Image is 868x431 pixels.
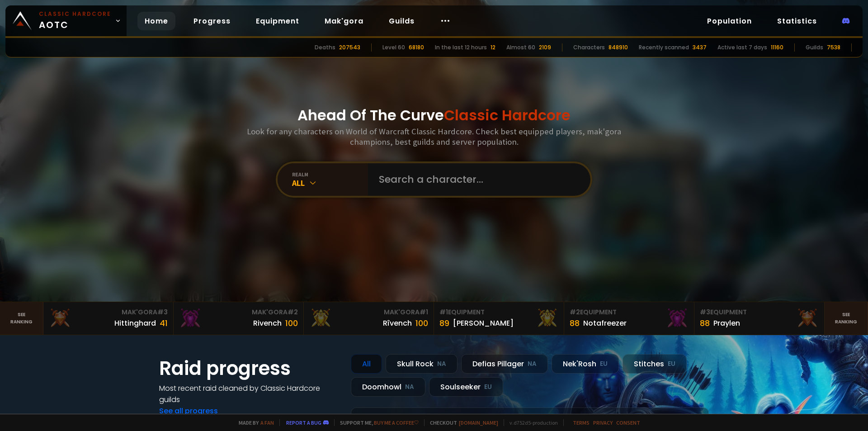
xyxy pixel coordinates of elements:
[39,10,111,18] small: Classic Hardcore
[286,419,321,426] a: Report a bug
[639,43,689,52] div: Recently scanned
[49,308,168,317] div: Mak'Gora
[249,12,307,30] a: Equipment
[174,302,304,335] a: Mak'Gora#2Rivench100
[233,419,274,426] span: Made by
[564,302,694,335] a: #2Equipment88Notafreezer
[806,43,823,52] div: Guilds
[409,43,424,52] div: 68180
[179,308,298,317] div: Mak'Gora
[439,308,448,317] span: # 1
[593,419,613,426] a: Privacy
[186,12,238,30] a: Progress
[373,163,580,196] input: Search a character...
[351,377,425,397] div: Doomhowl
[114,317,156,329] div: Hittinghard
[694,302,825,335] a: #3Equipment88Praylen
[339,43,360,52] div: 207543
[5,5,127,36] a: Classic HardcoreAOTC
[243,126,625,147] h3: Look for any characters on World of Warcraft Classic Hardcore. Check best equipped players, mak'g...
[491,43,495,52] div: 12
[405,383,414,392] small: NA
[383,317,412,329] div: Rîvench
[713,317,740,329] div: Praylen
[157,308,168,317] span: # 3
[504,419,558,426] span: v. d752d5 - production
[700,12,759,30] a: Population
[386,354,458,374] div: Skull Rock
[288,308,298,317] span: # 2
[137,12,175,30] a: Home
[351,354,382,374] div: All
[315,43,335,52] div: Deaths
[570,308,689,317] div: Equipment
[668,360,675,369] small: EU
[429,377,503,397] div: Soulseeker
[444,105,571,125] span: Classic Hardcore
[43,302,174,335] a: Mak'Gora#3Hittinghard41
[570,308,580,317] span: # 2
[552,354,619,374] div: Nek'Rosh
[415,317,428,329] div: 100
[292,178,368,188] div: All
[827,43,840,52] div: 7538
[420,308,428,317] span: # 1
[693,43,707,52] div: 3437
[770,12,824,30] a: Statistics
[461,354,548,374] div: Defias Pillager
[317,12,371,30] a: Mak'gora
[583,317,627,329] div: Notafreezer
[570,317,580,329] div: 88
[39,10,111,32] span: AOTC
[435,43,487,52] div: In the last 12 hours
[424,419,498,426] span: Checkout
[573,43,605,52] div: Characters
[825,302,868,335] a: Seeranking
[700,317,710,329] div: 88
[285,317,298,329] div: 100
[609,43,628,52] div: 848910
[528,360,537,369] small: NA
[539,43,551,52] div: 2109
[506,43,535,52] div: Almost 60
[484,383,492,392] small: EU
[700,308,819,317] div: Equipment
[304,302,434,335] a: Mak'Gora#1Rîvench100
[297,104,571,126] h1: Ahead Of The Curve
[439,308,558,317] div: Equipment
[616,419,640,426] a: Consent
[374,419,419,426] a: Buy me a coffee
[160,317,168,329] div: 41
[771,43,783,52] div: 11160
[717,43,767,52] div: Active last 7 days
[292,171,368,178] div: realm
[159,383,340,405] h4: Most recent raid cleaned by Classic Hardcore guilds
[159,354,340,383] h1: Raid progress
[260,419,274,426] a: a fan
[459,419,498,426] a: [DOMAIN_NAME]
[309,308,428,317] div: Mak'Gora
[573,419,590,426] a: Terms
[382,43,405,52] div: Level 60
[159,406,218,416] a: See all progress
[334,419,419,426] span: Support me,
[623,354,687,374] div: Stitches
[437,360,446,369] small: NA
[382,12,422,30] a: Guilds
[439,317,449,329] div: 89
[453,317,514,329] div: [PERSON_NAME]
[700,308,710,317] span: # 3
[253,317,282,329] div: Rivench
[600,360,608,369] small: EU
[434,302,564,335] a: #1Equipment89[PERSON_NAME]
